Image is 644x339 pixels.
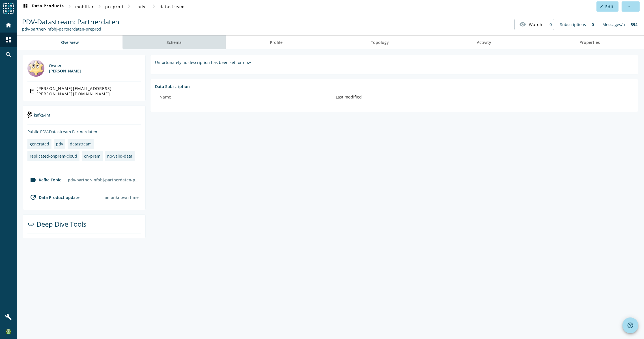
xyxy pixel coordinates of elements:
span: Profile [270,40,283,44]
span: Data Products [22,3,64,10]
span: Watch [529,20,542,29]
mat-icon: link [27,221,34,228]
div: an unknown time [105,195,139,200]
div: no-valid-data [107,153,132,159]
mat-icon: search [5,51,12,58]
div: pdv [56,141,63,147]
mat-icon: edit [600,5,603,8]
div: Data Product update [27,194,79,201]
div: pdv-partner-infobj-partnerdaten-preprod [66,175,141,185]
button: Data Products [20,1,66,12]
span: Properties [580,40,600,44]
th: Last modified [331,89,634,105]
div: Kafka Topic: pdv-partner-infobj-partnerdaten-preprod [22,26,119,32]
div: kafka-int [27,110,141,125]
div: Data Subscription [155,84,634,89]
span: Topology [371,40,389,44]
div: generated [30,141,49,147]
div: Public PDV-Datastream Partnerdaten [27,129,141,134]
span: preprod [105,4,123,9]
button: preprod [103,1,126,12]
div: Owner [49,63,81,68]
mat-icon: chevron_right [150,3,157,10]
button: Edit [596,1,619,12]
th: Name [155,89,331,105]
mat-icon: update [30,194,36,201]
span: PDV-Datastream: Partnerdaten [22,17,119,26]
img: spoud-logo.svg [3,3,14,14]
mat-icon: chevron_right [126,3,132,10]
div: Deep Dive Tools [27,219,141,233]
span: Activity [477,40,492,44]
mat-icon: visibility [519,21,526,28]
a: [PERSON_NAME][EMAIL_ADDRESS][PERSON_NAME][DOMAIN_NAME] [27,86,141,96]
mat-icon: home [5,22,12,29]
mat-icon: dashboard [22,3,29,10]
span: Edit [605,4,614,9]
img: 5724c9b842b8acd15b717c894d1ecdf3 [6,329,11,334]
span: datastream [160,4,185,9]
button: datastream [157,1,187,12]
div: on-prem [84,153,100,159]
div: Messages/h [600,19,628,30]
div: Kafka Topic [27,177,61,183]
button: Watch [515,19,547,29]
div: 594 [628,19,640,30]
mat-icon: chevron_right [96,3,103,10]
mat-icon: chevron_right [66,3,73,10]
mat-icon: label [30,177,36,183]
img: undefined [27,111,32,118]
mat-icon: dashboard [5,37,12,43]
div: Subscriptions [557,19,589,30]
span: Schema [167,40,182,44]
span: mobiliar [75,4,94,9]
div: [PERSON_NAME] [49,68,81,74]
mat-icon: help_outline [627,322,634,329]
div: 0 [589,19,597,30]
div: replicated-onprem-cloud [30,153,77,159]
span: Overview [61,40,79,44]
mat-icon: more_horiz [627,5,630,8]
mat-icon: build [5,314,12,320]
div: 0 [547,19,554,30]
span: pdv [137,4,146,9]
div: [PERSON_NAME][EMAIL_ADDRESS][PERSON_NAME][DOMAIN_NAME] [36,86,139,96]
button: mobiliar [73,1,96,12]
mat-icon: mail_outline [30,88,34,95]
div: datastream [70,141,92,147]
div: Unfortunately no description has been set for now [155,60,634,65]
img: Bernhard Krenger [27,60,44,77]
button: pdv [132,1,150,12]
